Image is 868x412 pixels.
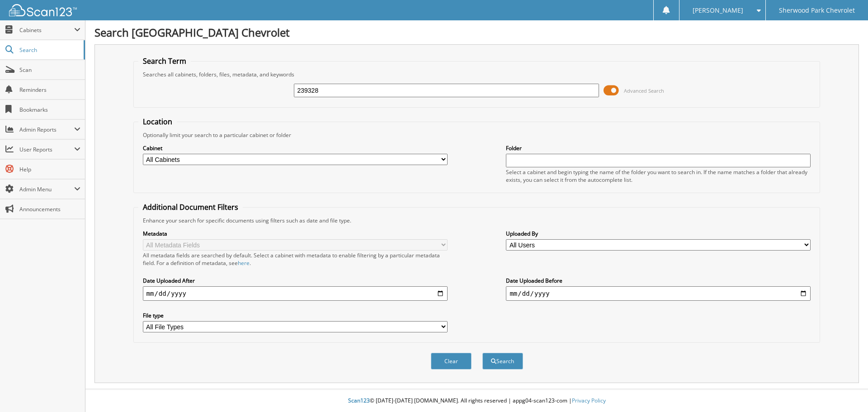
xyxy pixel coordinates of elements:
[138,71,816,78] div: Searches all cabinets, folders, files, metadata, and keywords
[138,217,816,224] div: Enhance your search for specific documents using filters such as date and file type.
[143,251,448,267] div: All metadata fields are searched by default. Select a cabinet with metadata to enable filtering b...
[143,144,448,152] label: Cabinet
[572,397,606,404] a: Privacy Policy
[85,390,868,412] div: © [DATE]-[DATE] [DOMAIN_NAME]. All rights reserved | appg04-scan123-com |
[138,131,816,139] div: Optionally limit your search to a particular cabinet or folder
[19,46,79,54] span: Search
[506,168,811,184] div: Select a cabinet and begin typing the name of the folder you want to search in. If the name match...
[143,277,448,284] label: Date Uploaded After
[693,8,743,13] span: [PERSON_NAME]
[19,205,80,213] span: Announcements
[506,230,811,237] label: Uploaded By
[19,86,80,94] span: Reminders
[138,202,243,212] legend: Additional Document Filters
[506,144,811,152] label: Folder
[506,286,811,301] input: end
[138,117,177,127] legend: Location
[823,369,868,412] iframe: Chat Widget
[143,230,448,237] label: Metadata
[19,166,80,173] span: Help
[19,26,74,34] span: Cabinets
[779,8,855,13] span: Sherwood Park Chevrolet
[482,353,523,369] button: Search
[9,4,77,16] img: scan123-logo-white.svg
[19,146,74,153] span: User Reports
[506,277,811,284] label: Date Uploaded Before
[19,106,80,114] span: Bookmarks
[138,56,191,66] legend: Search Term
[19,185,74,193] span: Admin Menu
[143,286,448,301] input: start
[348,397,370,404] span: Scan123
[19,66,80,74] span: Scan
[624,87,664,94] span: Advanced Search
[19,126,74,133] span: Admin Reports
[94,25,859,40] h1: Search [GEOGRAPHIC_DATA] Chevrolet
[238,259,250,267] a: here
[431,353,472,369] button: Clear
[143,312,448,319] label: File type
